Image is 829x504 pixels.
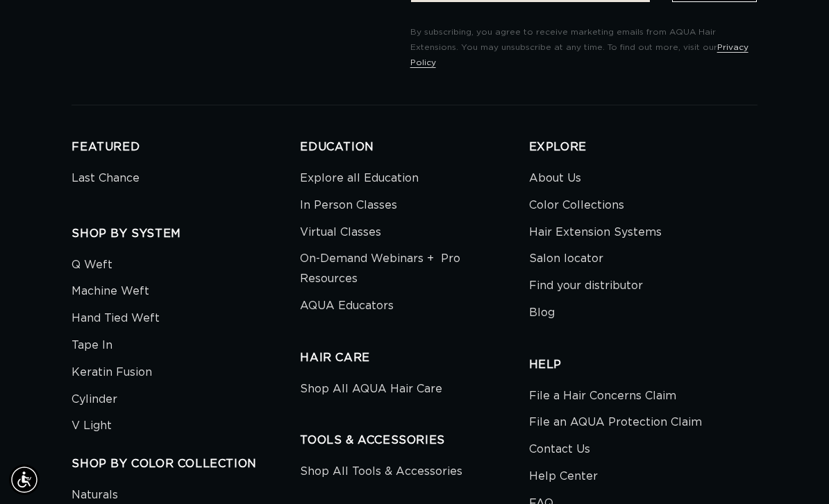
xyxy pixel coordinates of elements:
h2: EDUCATION [300,140,528,155]
a: Last Chance [72,168,140,192]
a: Shop All AQUA Hair Care [300,379,442,403]
a: Help Center [529,463,598,490]
a: Tape In [72,332,112,359]
a: Shop All Tools & Accessories [300,462,462,485]
a: Privacy Policy [410,43,748,67]
a: Find your distributor [529,272,643,299]
h2: HAIR CARE [300,351,528,365]
a: File a Hair Concerns Claim [529,386,676,410]
a: Blog [529,299,555,327]
a: V Light [72,412,112,440]
h2: EXPLORE [529,140,757,155]
a: In Person Classes [300,192,397,219]
a: Q Weft [72,255,112,279]
a: Keratin Fusion [72,359,152,386]
a: AQUA Educators [300,293,394,320]
a: Explore all Education [300,168,419,192]
a: Virtual Classes [300,219,381,246]
a: Color Collections [529,192,624,219]
h2: TOOLS & ACCESSORIES [300,433,528,448]
p: By subscribing, you agree to receive marketing emails from AQUA Hair Extensions. You may unsubscr... [410,25,757,70]
iframe: Chat Widget [760,437,829,504]
a: On-Demand Webinars + Pro Resources [300,245,518,293]
a: Contact Us [529,436,590,463]
a: About Us [529,168,581,192]
a: Hand Tied Weft [72,305,160,332]
a: Cylinder [72,386,117,413]
a: Salon locator [529,245,603,272]
a: File an AQUA Protection Claim [529,409,702,436]
a: Machine Weft [72,278,149,305]
h2: FEATURED [72,140,300,155]
div: Accessibility Menu [9,464,40,495]
h2: SHOP BY SYSTEM [72,227,300,241]
h2: HELP [529,358,757,372]
a: Hair Extension Systems [529,219,662,246]
h2: SHOP BY COLOR COLLECTION [72,457,300,471]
